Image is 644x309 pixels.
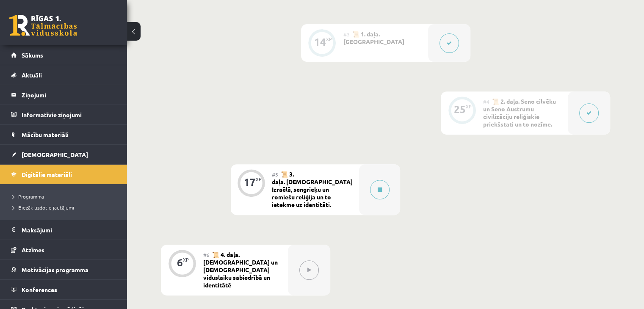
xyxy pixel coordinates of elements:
[22,51,43,59] span: Sākums
[11,105,116,124] a: Informatīvie ziņojumi
[11,280,116,299] a: Konferences
[22,266,88,273] span: Motivācijas programma
[13,204,74,211] span: Biežāk uzdotie jautājumi
[22,286,57,293] span: Konferences
[272,171,278,178] span: #5
[183,257,189,262] div: XP
[483,98,489,105] span: #4
[22,171,72,178] span: Digitālie materiāli
[272,170,353,208] span: 📜 3. daļa. [DEMOGRAPHIC_DATA] Izraēlā, sengrieķu un romiešu reliģija un to ietekme uz identitāti.
[343,31,350,38] span: #3
[483,97,556,128] span: 📜 2. daļa. Seno cilvēku un Seno Austrumu civilizāciju reliģiskie priekšstati un to nozīme.
[22,246,44,254] span: Atzīmes
[13,193,44,200] span: Programma
[9,15,77,36] a: Rīgas 1. Tālmācības vidusskola
[22,71,42,79] span: Aktuāli
[177,259,183,266] div: 6
[11,65,116,85] a: Aktuāli
[13,193,119,200] a: Programma
[11,85,116,105] a: Ziņojumi
[22,131,69,138] span: Mācību materiāli
[11,145,116,164] a: [DEMOGRAPHIC_DATA]
[22,105,116,124] legend: Informatīvie ziņojumi
[11,260,116,279] a: Motivācijas programma
[314,38,326,46] div: 14
[13,204,119,211] a: Biežāk uzdotie jautājumi
[22,151,88,158] span: [DEMOGRAPHIC_DATA]
[203,251,210,258] span: #6
[203,251,278,289] span: 📜 4. daļa. ​[DEMOGRAPHIC_DATA] un [DEMOGRAPHIC_DATA] viduslaiku sabiedrībā un identitātē
[22,85,116,105] legend: Ziņojumi
[454,105,466,113] div: 25
[244,178,256,186] div: 17
[11,45,116,65] a: Sākums
[256,177,262,182] div: XP
[11,220,116,240] a: Maksājumi
[466,104,472,109] div: XP
[326,37,332,41] div: XP
[22,220,116,240] legend: Maksājumi
[343,30,404,45] span: 📜 1. daļa. [GEOGRAPHIC_DATA]
[11,240,116,259] a: Atzīmes
[11,125,116,144] a: Mācību materiāli
[11,165,116,184] a: Digitālie materiāli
